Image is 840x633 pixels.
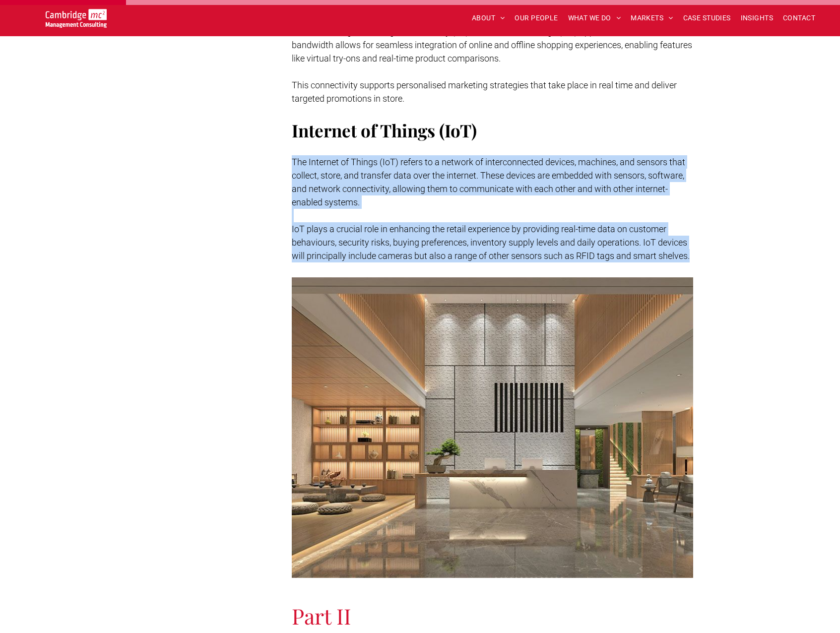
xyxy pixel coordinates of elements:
[778,10,820,26] a: CONTACT
[292,277,693,578] img: A surreal, futuristic city with tall rectangular towers in green and pink tones, mirrored perfect...
[563,10,626,26] a: WHAT WE DO
[292,224,690,261] span: IoT plays a crucial role in enhancing the retail experience by providing real-time data on custom...
[626,10,678,26] a: MARKETS
[467,10,510,26] a: ABOUT
[292,119,477,142] span: Internet of Things (IoT)
[510,10,563,26] a: OUR PEOPLE
[678,10,736,26] a: CASE STUDIES
[736,10,778,26] a: INSIGHTS
[46,9,107,28] img: Go to Homepage
[46,10,107,21] a: Your Business Transformed | Cambridge Management Consulting
[292,157,685,207] span: The Internet of Things (IoT) refers to a network of interconnected devices, machines, and sensors...
[292,601,351,630] span: Part II
[292,80,677,104] span: This connectivity supports personalised marketing strategies that take place in real time and del...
